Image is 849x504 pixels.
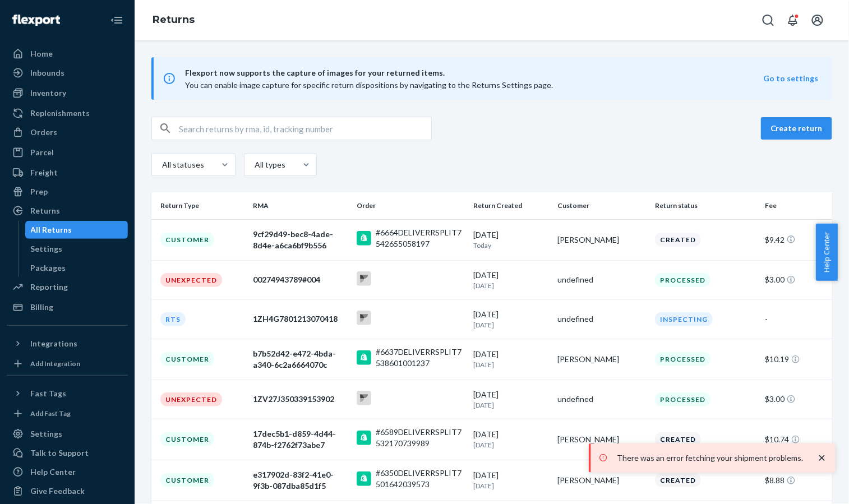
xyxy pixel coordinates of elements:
[650,192,761,219] th: Return status
[474,481,549,491] p: [DATE]
[655,312,713,326] div: Inspecting
[30,147,54,158] div: Parcel
[553,192,650,219] th: Customer
[30,281,68,293] div: Reporting
[761,339,832,380] td: $10.19
[30,388,66,399] div: Fast Tags
[816,224,838,281] button: Help Center
[655,273,710,287] div: Processed
[30,447,89,459] div: Talk to Support
[558,394,646,405] div: undefined
[185,66,764,80] span: Flexport now supports the capture of images for your returned items.
[30,428,62,440] div: Settings
[7,357,128,371] a: Add Integration
[153,13,195,26] a: Returns
[376,427,464,449] div: #6589DELIVERRSPLIT7532170739989
[25,221,128,239] a: All Returns
[162,159,202,170] div: All statuses
[474,241,549,250] p: Today
[253,313,348,325] div: 1ZH4G7801213070418
[30,359,80,368] div: Add Integration
[30,302,53,313] div: Billing
[558,354,646,365] div: [PERSON_NAME]
[144,4,204,36] ol: breadcrumbs
[761,460,832,501] td: $8.88
[655,432,701,446] div: Created
[185,80,553,90] span: You can enable image capture for specific return dispositions by navigating to the Returns Settin...
[474,400,549,410] p: [DATE]
[765,313,823,325] div: -
[469,192,553,219] th: Return Created
[160,352,214,366] div: Customer
[474,360,549,369] p: [DATE]
[7,407,128,420] a: Add Fast Tag
[30,186,48,197] div: Prep
[31,262,66,274] div: Packages
[253,348,348,371] div: b7b52d42-e472-4bda-a340-6c2a6664070c
[761,219,832,260] td: $9.42
[160,273,222,287] div: Unexpected
[7,144,128,161] a: Parcel
[655,473,701,487] div: Created
[160,473,214,487] div: Customer
[30,67,64,78] div: Inbounds
[474,281,549,290] p: [DATE]
[617,452,805,464] p: There was an error fetching your shipment problems.
[30,48,53,59] div: Home
[376,346,464,369] div: #6637DELIVERRSPLIT7538601001237
[160,312,186,326] div: RTS
[253,394,348,405] div: 1ZV27J350339153902
[7,298,128,316] a: Billing
[30,167,58,178] div: Freight
[7,444,128,462] a: Talk to Support
[253,274,348,285] div: 00274943789#004
[7,84,128,102] a: Inventory
[160,392,222,406] div: Unexpected
[558,313,646,325] div: undefined
[253,428,348,451] div: 17dec5b1-d859-4d44-874b-f2762f73abe7
[105,9,128,31] button: Close Navigation
[7,123,128,141] a: Orders
[376,468,464,490] div: #6350DELIVERRSPLIT7501642039573
[30,338,77,349] div: Integrations
[7,385,128,403] button: Fast Tags
[7,335,128,353] button: Integrations
[30,466,76,478] div: Help Center
[761,380,832,419] td: $3.00
[7,202,128,220] a: Returns
[352,192,469,219] th: Order
[7,164,128,182] a: Freight
[558,475,646,486] div: [PERSON_NAME]
[757,9,779,31] button: Open Search Box
[764,73,819,84] button: Go to settings
[25,240,128,258] a: Settings
[7,278,128,296] a: Reporting
[30,127,57,138] div: Orders
[474,320,549,330] p: [DATE]
[179,117,431,140] input: Search returns by rma, id, tracking number
[160,432,214,446] div: Customer
[248,192,352,219] th: RMA
[253,469,348,492] div: e317902d-83f2-41e0-9f3b-087dba85d1f5
[253,229,348,251] div: 9cf29d49-bec8-4ade-8d4e-a6ca6bf9b556
[474,270,549,290] div: [DATE]
[761,117,832,140] button: Create return
[655,352,710,366] div: Processed
[474,229,549,250] div: [DATE]
[31,224,72,235] div: All Returns
[7,482,128,500] button: Give Feedback
[30,409,71,418] div: Add Fast Tag
[474,389,549,410] div: [DATE]
[7,64,128,82] a: Inbounds
[655,392,710,406] div: Processed
[7,45,128,63] a: Home
[474,349,549,369] div: [DATE]
[816,452,828,464] svg: close toast
[761,192,832,219] th: Fee
[761,419,832,460] td: $10.74
[7,425,128,443] a: Settings
[558,274,646,285] div: undefined
[160,233,214,247] div: Customer
[12,15,60,26] img: Flexport logo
